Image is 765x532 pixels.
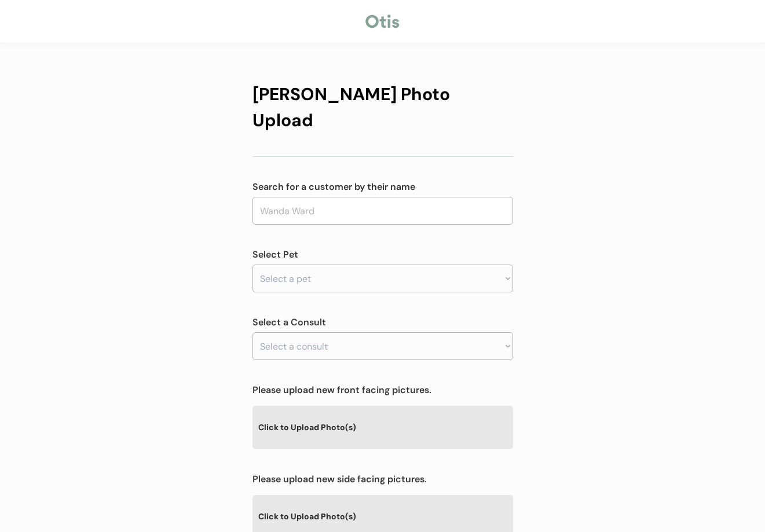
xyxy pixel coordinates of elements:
div: [PERSON_NAME] Photo Upload [252,81,513,133]
div: Click to Upload Photo(s) [252,406,513,448]
div: Select a Consult [252,315,513,329]
div: Please upload new front facing pictures. [252,383,513,397]
div: Select Pet [252,248,513,262]
div: Please upload new side facing pictures. [252,472,513,486]
input: Wanda Ward [252,197,513,225]
div: Search for a customer by their name [252,180,513,194]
